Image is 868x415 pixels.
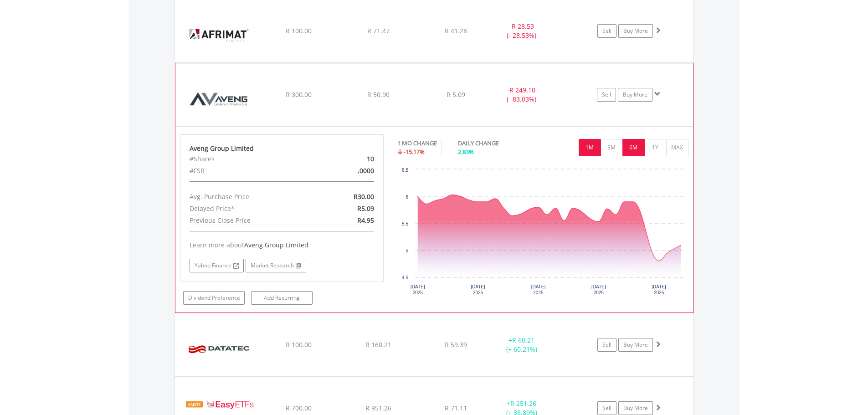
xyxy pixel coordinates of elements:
span: R 71.11 [445,404,467,412]
span: R 160.21 [365,340,391,349]
span: Aveng Group Limited [244,241,308,249]
a: Buy More [618,88,652,102]
text: 5.5 [402,221,408,226]
span: R 28.53 [512,22,534,31]
text: 4.5 [402,275,408,280]
span: R 60.21 [512,336,534,344]
button: 1M [579,139,601,156]
button: 6M [622,139,645,156]
span: R 100.00 [286,26,312,35]
span: R 41.28 [445,26,467,35]
div: Aveng Group Limited [190,144,375,153]
div: Learn more about [190,241,375,250]
a: Sell [597,24,616,38]
div: 10 [315,153,381,165]
div: #Shares [183,153,315,165]
span: R 71.47 [367,26,390,35]
span: R 951.26 [365,404,391,412]
span: R 251.26 [510,399,536,408]
span: R30.00 [354,192,374,201]
a: Buy More [618,24,653,38]
div: DAILY CHANGE [458,139,531,148]
div: #FSR [183,165,315,177]
span: R4.95 [357,216,374,225]
div: .0000 [315,165,381,177]
div: 1 MO CHANGE [397,139,437,148]
button: 3M [601,139,623,156]
span: R 5.09 [447,90,465,99]
img: EQU.ZA.AEG.png [180,75,258,124]
button: 1Y [644,139,667,156]
text: [DATE] 2025 [471,284,485,295]
span: R 249.10 [509,86,535,94]
div: Previous Close Price [183,215,315,226]
span: R5.09 [357,204,374,213]
div: Chart. Highcharts interactive chart. [397,165,688,302]
a: Sell [597,338,616,352]
a: Market Research [246,259,306,272]
span: R 100.00 [286,340,312,349]
span: R 50.90 [367,90,390,99]
a: Buy More [618,338,653,352]
a: Sell [597,88,616,102]
text: 6 [406,195,408,200]
span: R 700.00 [286,404,312,412]
span: R 59.39 [445,340,467,349]
a: Add Recurring [251,291,313,305]
div: Delayed Price* [183,203,315,215]
text: [DATE] 2025 [591,284,606,295]
div: Avg. Purchase Price [183,191,315,203]
button: MAX [666,139,688,156]
a: Yahoo Finance [190,259,244,272]
text: [DATE] 2025 [652,284,666,295]
a: Sell [597,401,616,415]
a: Buy More [618,401,653,415]
text: 5 [406,248,408,253]
div: - (- 28.53%) [488,22,556,40]
a: Dividend Preference [183,291,245,305]
span: -15.17% [404,148,425,156]
svg: Interactive chart [397,165,688,302]
div: - (- 83.03%) [487,86,555,104]
span: R 300.00 [286,90,312,99]
div: + (+ 60.21%) [488,336,556,354]
text: [DATE] 2025 [411,284,425,295]
img: EQU.ZA.DTC.png [180,325,258,374]
text: 6.5 [402,168,408,173]
text: [DATE] 2025 [531,284,546,295]
img: EQU.ZA.AFT.png [180,11,258,60]
span: 2.83% [458,148,474,156]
